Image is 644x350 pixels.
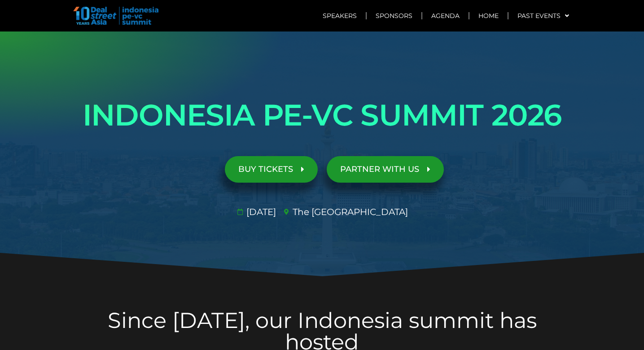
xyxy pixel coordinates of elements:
[71,90,574,140] h1: INDONESIA PE-VC SUMMIT 2026
[469,5,508,26] a: Home
[422,5,469,26] a: Agenda
[238,165,293,174] span: BUY TICKETS
[314,5,366,26] a: Speakers
[244,205,276,219] span: [DATE]​
[367,5,421,26] a: Sponsors
[290,205,408,219] span: The [GEOGRAPHIC_DATA]​
[340,165,419,174] span: PARTNER WITH US
[327,156,444,183] a: PARTNER WITH US
[225,156,318,183] a: BUY TICKETS
[508,5,578,26] a: Past Events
